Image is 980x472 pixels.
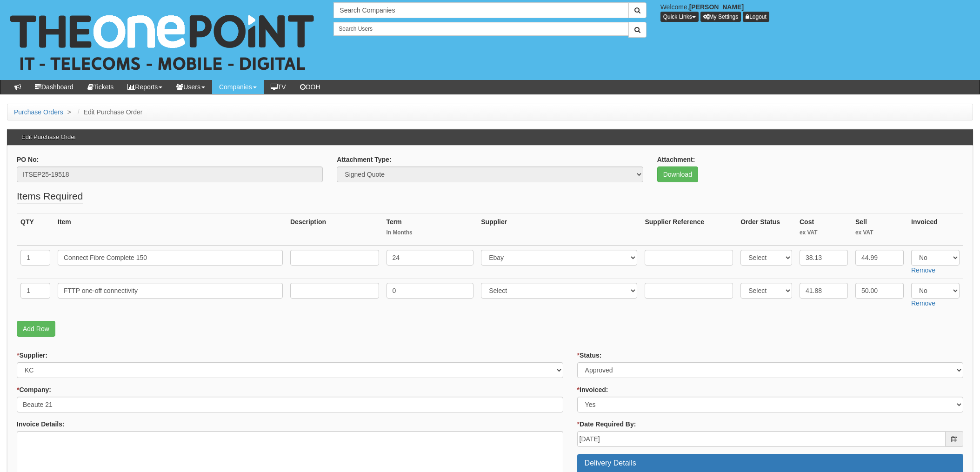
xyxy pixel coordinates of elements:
[169,80,212,94] a: Users
[907,213,963,246] th: Invoiced
[657,155,695,164] label: Attachment:
[17,385,51,394] label: Company:
[120,80,169,94] a: Reports
[65,108,73,116] span: >
[14,108,63,116] a: Purchase Orders
[657,166,698,182] a: Download
[293,80,327,94] a: OOH
[264,80,293,94] a: TV
[17,189,83,204] legend: Items Required
[577,351,602,360] label: Status:
[17,351,47,360] label: Supplier:
[17,321,55,337] a: Add Row
[653,2,980,22] div: Welcome,
[333,22,628,36] input: Search Users
[689,3,744,11] b: [PERSON_NAME]
[911,299,935,307] a: Remove
[17,213,54,246] th: QTY
[911,266,935,274] a: Remove
[212,80,264,94] a: Companies
[585,459,956,467] h3: Delivery Details
[577,419,636,429] label: Date Required By:
[333,2,628,18] input: Search Companies
[737,213,796,246] th: Order Status
[75,107,143,117] li: Edit Purchase Order
[700,12,741,22] a: My Settings
[17,155,39,164] label: PO No:
[54,213,287,246] th: Item
[80,80,121,94] a: Tickets
[28,80,80,94] a: Dashboard
[337,155,391,164] label: Attachment Type:
[660,12,699,22] button: Quick Links
[855,229,904,237] small: ex VAT
[577,385,608,394] label: Invoiced:
[387,229,474,237] small: In Months
[852,213,907,246] th: Sell
[287,213,383,246] th: Description
[743,12,769,22] a: Logout
[17,129,81,145] h3: Edit Purchase Order
[17,419,65,429] label: Invoice Details:
[477,213,641,246] th: Supplier
[800,229,848,237] small: ex VAT
[641,213,737,246] th: Supplier Reference
[383,213,478,246] th: Term
[796,213,852,246] th: Cost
